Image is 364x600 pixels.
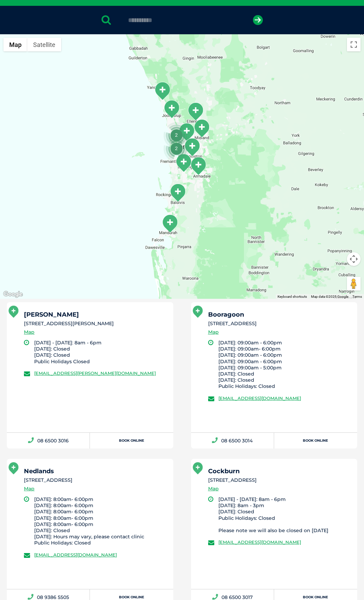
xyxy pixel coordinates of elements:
div: Joondalup [163,100,180,119]
li: [STREET_ADDRESS] [24,477,167,484]
h5: [PERSON_NAME] [24,311,167,318]
li: [DATE] - [DATE]: 8am - 6pm [DATE]: 8am - 3pm [DATE]: Closed Public Holidays: Closed Please note w... [218,496,351,534]
a: [EMAIL_ADDRESS][DOMAIN_NAME] [34,552,117,558]
li: [DATE] - [DATE]: 8am - 6pm [DATE]: Closed [DATE]: Closed Public Holidays Closed [34,340,167,365]
a: Map [208,328,219,336]
h5: Nedlands [24,468,167,474]
button: Toggle fullscreen view [347,38,361,51]
a: [EMAIL_ADDRESS][DOMAIN_NAME] [218,395,301,401]
a: Map [24,485,35,493]
a: Book Online [274,433,357,449]
div: 2 [163,122,189,148]
a: 08 6500 3016 [7,433,90,449]
li: [STREET_ADDRESS] [208,320,351,327]
div: Midland [193,119,210,138]
a: Map [208,485,219,493]
span: Map data ©2025 Google [311,295,348,298]
a: Book Online [90,433,173,449]
button: Show satellite imagery [27,38,61,51]
h5: Booragoon [208,311,351,318]
div: Mandurah [161,214,178,233]
h5: Cockburn [208,468,351,474]
div: Butler [154,82,171,100]
li: [DATE]: 09:00am - 6:00pm [DATE]: 09:00am- 6:00pm [DATE]: 09:00am - 6:00pm [DATE]: 09:00am - 6:00p... [218,340,351,390]
div: Cannington [184,138,201,157]
img: Google [2,290,24,299]
div: Armadale [190,157,207,175]
a: Terms (opens in new tab) [352,295,362,298]
button: Show street map [3,38,27,51]
div: Cockburn [175,154,192,172]
div: Bedford [178,123,195,142]
li: [DATE]: 8:00am- 6:00pm [DATE]: 8:00am- 6:00pm [DATE]: 8:00am- 6:00pm [DATE]: 8:00am- 6:00pm [DATE... [34,496,167,546]
button: Keyboard shortcuts [278,294,307,299]
a: Open this area in Google Maps (opens a new window) [2,290,24,299]
a: [EMAIL_ADDRESS][DOMAIN_NAME] [218,539,301,545]
div: Ellenbrook [187,102,204,121]
li: [STREET_ADDRESS][PERSON_NAME] [24,320,167,327]
div: 2 [163,135,189,161]
div: Baldivis [169,183,186,202]
a: Map [24,328,35,336]
button: Map camera controls [347,252,361,266]
li: [STREET_ADDRESS] [208,477,351,484]
a: [EMAIL_ADDRESS][PERSON_NAME][DOMAIN_NAME] [34,370,156,376]
a: 08 6500 3014 [191,433,274,449]
button: Drag Pegman onto the map to open Street View [347,277,361,291]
